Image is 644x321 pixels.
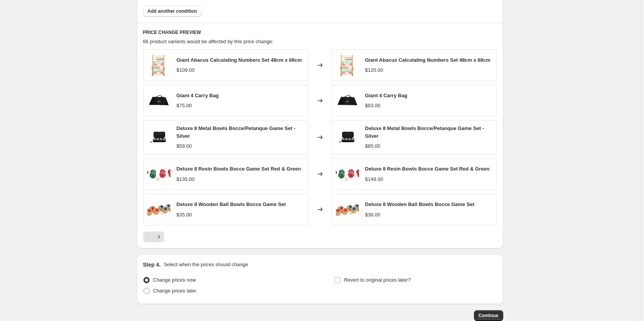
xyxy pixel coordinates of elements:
[177,201,286,207] span: Deluxe 8 Wooden Ball Bowls Bocce Game Set
[177,176,195,183] div: $135.00
[336,198,359,221] img: cVq2CWf_80x.jpg
[336,162,359,186] img: 8X2ROxN_80x.jpg
[177,125,296,139] span: Deluxe 8 Metal Bowls Bocce/Petanque Game Set - Silver
[365,102,381,110] div: $83.00
[365,142,381,150] div: $65.00
[148,8,197,14] span: Add another condition
[336,89,359,112] img: FAiMXsC_80x.jpg
[143,261,161,269] h2: Step 4.
[365,201,475,207] span: Deluxe 8 Wooden Ball Bowls Bocce Game Set
[177,166,301,172] span: Deluxe 8 Resin Bowls Bocce Game Set Red & Green
[365,176,383,183] div: $149.00
[474,310,503,321] button: Continue
[177,211,192,219] div: $35.00
[147,198,170,221] img: cVq2CWf_80x.jpg
[147,162,170,186] img: 8X2ROxN_80x.jpg
[147,126,170,149] img: KLChCyz_80x.jpg
[177,57,302,63] span: Giant Abacus Calculating Numbers Set 48cm x 68cm
[153,288,197,294] span: Change prices later
[479,313,499,319] span: Continue
[336,126,359,149] img: KLChCyz_80x.jpg
[143,39,274,44] span: 66 product variants would be affected by this price change:
[365,166,490,172] span: Deluxe 8 Resin Bowls Bocce Game Set Red & Green
[177,102,192,110] div: $75.00
[143,231,164,242] nav: Pagination
[147,89,170,112] img: FAiMXsC_80x.jpg
[177,93,219,98] span: Giant 4 Carry Bag
[365,93,408,98] span: Giant 4 Carry Bag
[143,29,497,35] h6: PRICE CHANGE PREVIEW
[153,231,164,242] button: Next
[344,277,411,283] span: Revert to original prices later?
[177,142,192,150] div: $59.00
[147,54,170,77] img: xxdxuxq_80x.jpg
[153,277,196,283] span: Change prices now
[143,6,202,17] button: Add another condition
[365,211,381,219] div: $38.00
[177,66,195,74] div: $109.00
[336,54,359,77] img: xxdxuxq_80x.jpg
[365,57,491,63] span: Giant Abacus Calculating Numbers Set 48cm x 68cm
[365,125,484,139] span: Deluxe 8 Metal Bowls Bocce/Petanque Game Set - Silver
[365,66,383,74] div: $120.00
[164,261,248,269] p: Select when the prices should change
